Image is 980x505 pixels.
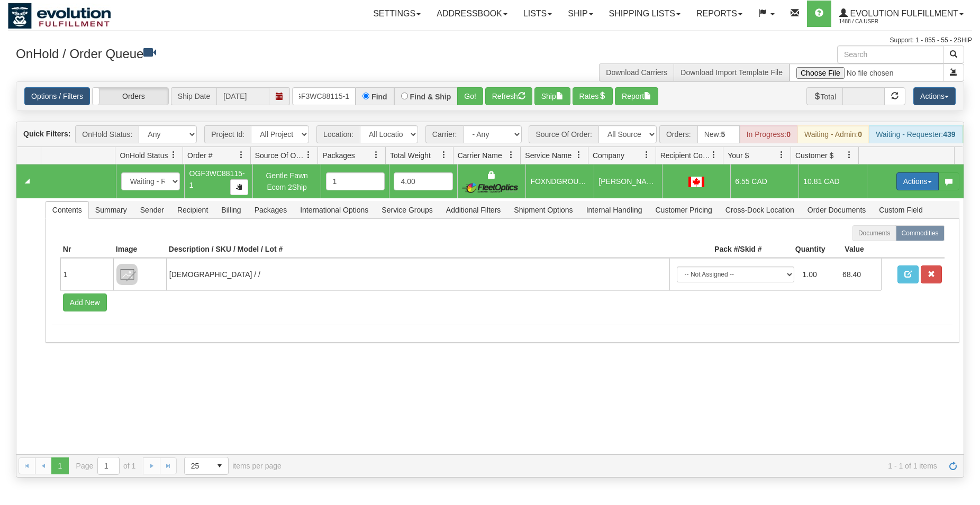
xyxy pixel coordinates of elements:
span: Summary [89,201,133,218]
div: In Progress: [740,125,797,143]
th: Image [113,241,166,258]
button: Add New [63,293,107,311]
td: 68.40 [838,262,878,287]
a: Download Carriers [606,68,667,77]
label: Find & Ship [410,93,451,100]
span: Billing [215,201,247,218]
th: Nr [60,241,113,258]
input: Order # [292,87,356,105]
td: FOXNDGROUND [525,164,594,198]
td: 10.81 CAD [798,164,867,198]
a: Customer $ filter column settings [840,146,858,164]
button: Rates [573,87,613,105]
th: Value [828,241,881,258]
span: Evolution Fulfillment [848,9,958,18]
a: Reports [688,1,750,27]
a: Addressbook [429,1,515,27]
td: [PERSON_NAME] [594,164,662,198]
span: Service Groups [375,201,439,218]
th: Pack #/Skid # [669,241,765,258]
span: 25 [191,461,205,471]
label: Quick Filters: [23,128,70,139]
span: Orders: [659,125,697,143]
div: Support: 1 - 855 - 55 - 2SHIP [8,36,972,45]
span: items per page [184,457,282,475]
span: Source Of Order [255,150,305,161]
input: Search [837,45,943,63]
button: Report [615,87,658,105]
label: Find [371,93,387,100]
a: Source Of Order filter column settings [300,146,317,164]
h3: OnHold / Order Queue [16,45,482,61]
a: Download Import Template File [680,68,783,77]
a: Refresh [945,457,961,474]
span: Order Documents [801,201,872,218]
span: Customer Pricing [649,201,718,218]
td: 1 [60,258,113,290]
a: Lists [515,1,560,27]
a: Packages filter column settings [367,146,385,164]
span: OnHold Status: [75,125,139,143]
span: Location: [316,125,360,143]
div: Gentle Fawn Ecom 2Ship [258,170,316,194]
span: Packages [322,150,355,161]
span: Total [806,87,843,105]
input: Import [790,63,943,81]
span: Recipient Country [660,150,710,161]
span: Project Id: [204,125,251,143]
button: Actions [913,87,956,105]
a: Ship [560,1,601,27]
div: grid toolbar [16,122,964,147]
input: Page 1 [98,457,119,474]
td: [DEMOGRAPHIC_DATA] / / [166,258,669,290]
span: International Options [294,201,375,218]
a: Company filter column settings [638,146,656,164]
a: Your $ filter column settings [773,146,791,164]
span: Additional Filters [440,201,507,218]
span: Source Of Order: [529,125,598,143]
th: Description / SKU / Model / Lot # [166,241,669,258]
button: Search [943,45,964,63]
span: Total Weight [390,150,431,161]
strong: 0 [786,130,791,139]
span: Page of 1 [76,457,136,475]
button: Ship [534,87,570,105]
span: Carrier Name [458,150,502,161]
a: Service Name filter column settings [570,146,588,164]
a: Order # filter column settings [232,146,250,164]
a: Shipping lists [601,1,688,27]
span: Contents [46,201,88,218]
span: Customer $ [795,150,833,161]
button: Actions [896,172,939,190]
img: logo1488.jpg [8,3,111,29]
a: Recipient Country filter column settings [705,146,723,164]
span: OnHold Status [120,150,168,161]
button: Go! [457,87,483,105]
span: Internal Handling [580,201,649,218]
span: Shipment Options [507,201,579,218]
strong: 0 [858,130,862,139]
div: Waiting - Requester: [869,125,962,143]
a: Options / Filters [24,87,90,105]
span: select [211,457,228,474]
a: Collapse [21,175,34,188]
a: OnHold Status filter column settings [165,146,183,164]
div: Waiting - Admin: [797,125,869,143]
strong: 5 [721,130,725,139]
button: Copy to clipboard [230,179,248,195]
label: Documents [852,225,896,241]
span: Packages [248,201,293,218]
img: CA [688,177,704,187]
strong: 439 [943,130,955,139]
span: Recipient [171,201,214,218]
span: 1 - 1 of 1 items [296,462,937,470]
label: Orders [93,88,168,105]
td: 6.55 CAD [730,164,798,198]
span: Cross-Dock Location [719,201,801,218]
div: New: [697,125,740,143]
span: Your $ [728,150,749,161]
span: Service Name [525,150,571,161]
span: Page 1 [51,457,68,474]
span: Custom Field [873,201,929,218]
td: 1.00 [798,262,839,287]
